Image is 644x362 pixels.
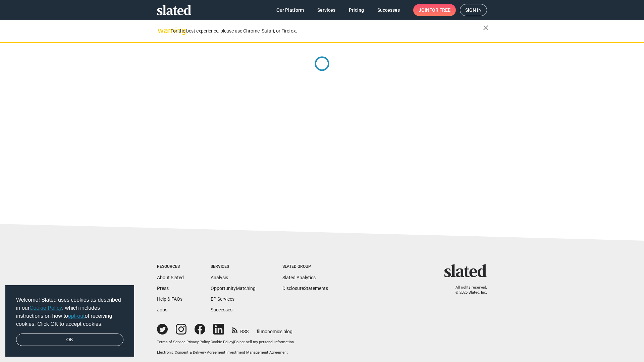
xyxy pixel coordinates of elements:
[211,275,228,280] a: Analysis
[257,323,292,335] a: filmonomics blog
[232,324,249,335] a: RSS
[68,313,85,319] a: opt-out
[377,4,400,16] span: Successes
[317,4,335,16] span: Services
[349,4,364,16] span: Pricing
[157,296,182,302] a: Help & FAQs
[186,340,210,344] a: Privacy Policy
[460,4,487,16] a: Sign in
[211,340,233,344] a: Cookie Policy
[16,334,123,346] a: dismiss cookie message
[211,296,234,302] a: EP Services
[282,275,316,280] a: Slated Analytics
[234,340,294,345] button: Do not sell my personal information
[465,4,482,16] span: Sign in
[211,264,256,269] div: Services
[157,340,185,344] a: Terms of Service
[271,4,309,16] a: Our Platform
[343,4,369,16] a: Pricing
[276,4,304,16] span: Our Platform
[282,286,328,291] a: DisclosureStatements
[312,4,341,16] a: Services
[211,286,256,291] a: OpportunityMatching
[448,285,487,295] p: All rights reserved. © 2025 Slated, Inc.
[233,340,234,344] span: |
[225,350,226,355] span: |
[413,4,456,16] a: Joinfor free
[226,350,288,355] a: Investment Management Agreement
[5,285,134,357] div: cookieconsent
[210,340,211,344] span: |
[30,305,62,311] a: Cookie Policy
[419,4,450,16] span: Join
[482,24,490,32] mat-icon: close
[157,264,184,269] div: Resources
[157,307,167,312] a: Jobs
[158,26,166,35] mat-icon: warning
[157,350,225,355] a: Electronic Consent & Delivery Agreement
[372,4,405,16] a: Successes
[157,286,169,291] a: Press
[16,296,123,328] span: Welcome! Slated uses cookies as described in our , which includes instructions on how to of recei...
[157,275,184,280] a: About Slated
[429,4,450,16] span: for free
[170,26,483,36] div: For the best experience, please use Chrome, Safari, or Firefox.
[211,307,232,312] a: Successes
[185,340,186,344] span: |
[257,329,265,334] span: film
[282,264,328,269] div: Slated Group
